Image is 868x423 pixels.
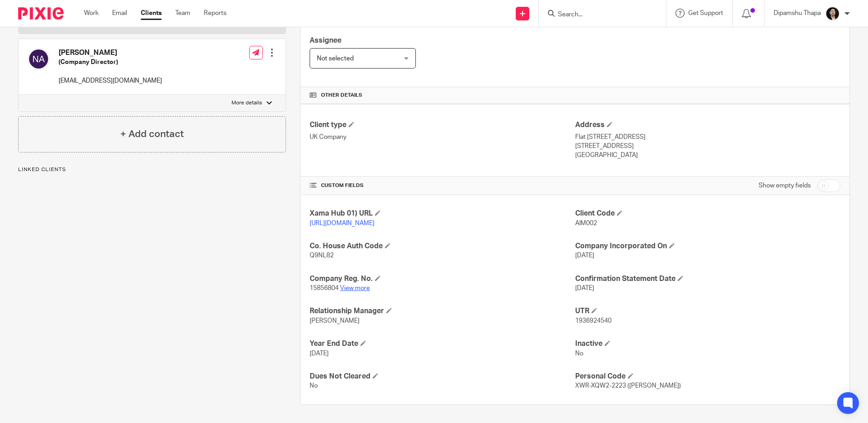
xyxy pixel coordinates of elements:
a: Reports [204,9,227,18]
p: Linked clients [18,166,286,173]
span: [PERSON_NAME] [310,318,360,324]
p: [STREET_ADDRESS] [575,142,840,151]
span: Q9NL82 [310,252,334,259]
input: Search [557,11,639,19]
img: Dipamshu2.jpg [825,6,840,21]
h4: Company Incorporated On [575,241,840,251]
h4: UTR [575,306,840,316]
span: 1936924540 [575,318,612,324]
h4: Company Reg. No. [310,274,575,284]
span: 15856804 [310,285,339,291]
span: Assignee [310,37,341,44]
p: [GEOGRAPHIC_DATA] [575,151,840,160]
p: Dipamshu Thapa [774,9,821,18]
img: svg%3E [28,48,49,70]
h4: Address [575,120,840,130]
h4: Personal Code [575,372,840,381]
a: View more [340,285,370,291]
span: Other details [321,92,362,99]
span: AIM002 [575,220,597,226]
span: No [575,350,583,357]
h4: Co. House Auth Code [310,241,575,251]
h4: Dues Not Cleared [310,372,575,381]
h4: + Add contact [120,127,184,141]
h4: Client type [310,120,575,130]
h4: Client Code [575,209,840,218]
a: Email [112,9,127,18]
p: More details [232,99,262,107]
h4: Year End Date [310,339,575,349]
p: [EMAIL_ADDRESS][DOMAIN_NAME] [59,76,162,85]
h5: (Company Director) [59,58,162,67]
h4: Confirmation Statement Date [575,274,840,284]
img: Pixie [18,7,64,20]
p: Flat [STREET_ADDRESS] [575,133,840,142]
span: [DATE] [575,285,594,291]
span: XWR-XQW2-2223 ([PERSON_NAME]) [575,383,681,389]
span: Get Support [688,10,723,16]
label: Show empty fields [759,181,811,190]
a: Clients [141,9,162,18]
span: [DATE] [310,350,329,357]
span: No [310,383,318,389]
span: [DATE] [575,252,594,259]
span: Not selected [317,55,354,62]
h4: CUSTOM FIELDS [310,182,575,189]
p: UK Company [310,133,575,142]
h4: [PERSON_NAME] [59,48,162,58]
h4: Relationship Manager [310,306,575,316]
a: Work [84,9,99,18]
a: [URL][DOMAIN_NAME] [310,220,375,226]
h4: Inactive [575,339,840,349]
h4: Xama Hub 01) URL [310,209,575,218]
a: Team [175,9,190,18]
